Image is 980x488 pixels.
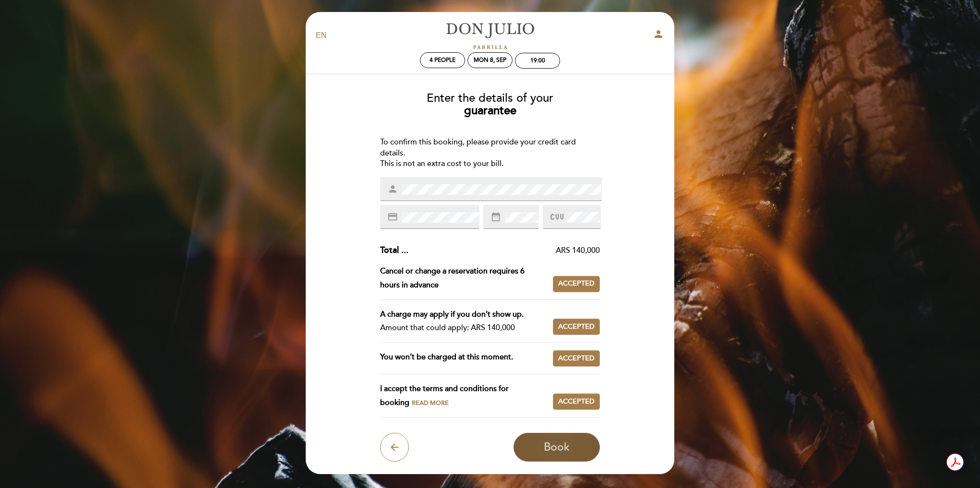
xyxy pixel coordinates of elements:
[514,433,600,462] button: Book
[530,57,545,64] div: 19:00
[387,212,398,222] i: credit_card
[544,440,570,454] span: Book
[464,104,516,118] b: guarantee
[558,397,595,407] span: Accepted
[490,212,501,222] i: date_range
[389,441,400,453] i: arrow_back
[380,308,546,321] div: A charge may apply if you don’t show up.
[553,350,600,367] button: Accepted
[408,245,600,256] div: ARS 140,000
[553,276,600,292] button: Accepted
[380,382,553,410] div: I accept the terms and conditions for booking
[558,322,595,332] span: Accepted
[474,57,506,64] div: Mon 8, Sep
[380,350,553,367] div: You won’t be charged at this moment.
[558,354,595,364] span: Accepted
[553,393,600,410] button: Accepted
[412,399,449,407] span: Read more
[380,137,600,170] div: To confirm this booking, please provide your credit card details. This is not an extra cost to yo...
[380,433,409,462] button: arrow_back
[380,321,546,335] div: Amount that could apply: ARS 140,000
[380,245,408,255] span: Total ...
[558,279,595,289] span: Accepted
[427,91,553,105] span: Enter the details of your
[653,28,664,40] i: person
[653,28,664,43] button: person
[387,184,398,194] i: person
[380,264,553,292] div: Cancel or change a reservation requires 6 hours in advance
[430,57,455,64] span: 4 people
[553,319,600,335] button: Accepted
[430,23,550,49] a: [PERSON_NAME]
